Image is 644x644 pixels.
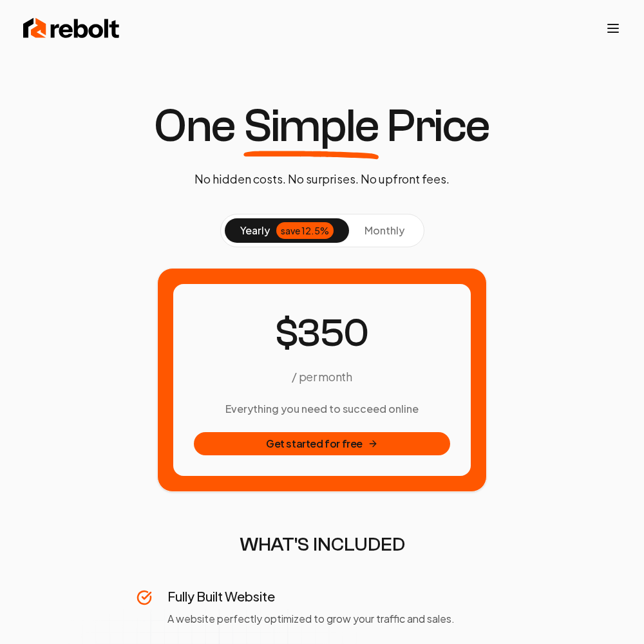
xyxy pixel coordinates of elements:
[243,103,379,149] span: Simple
[365,223,404,237] span: monthly
[240,223,270,238] span: yearly
[167,587,507,605] h3: Fully Built Website
[605,21,621,36] button: Toggle mobile menu
[194,170,450,188] p: No hidden costs. No surprises. No upfront fees.
[292,368,352,386] p: / per month
[154,103,490,149] h1: One Price
[225,218,349,243] button: yearlysave 12.5%
[23,15,120,41] img: Rebolt Logo
[276,222,334,239] div: save 12.5%
[167,611,507,627] p: A website perfectly optimized to grow your traffic and sales.
[194,432,450,455] button: Get started for free
[194,401,450,417] h3: Everything you need to succeed online
[137,533,507,556] h2: WHAT'S INCLUDED
[349,218,420,243] button: monthly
